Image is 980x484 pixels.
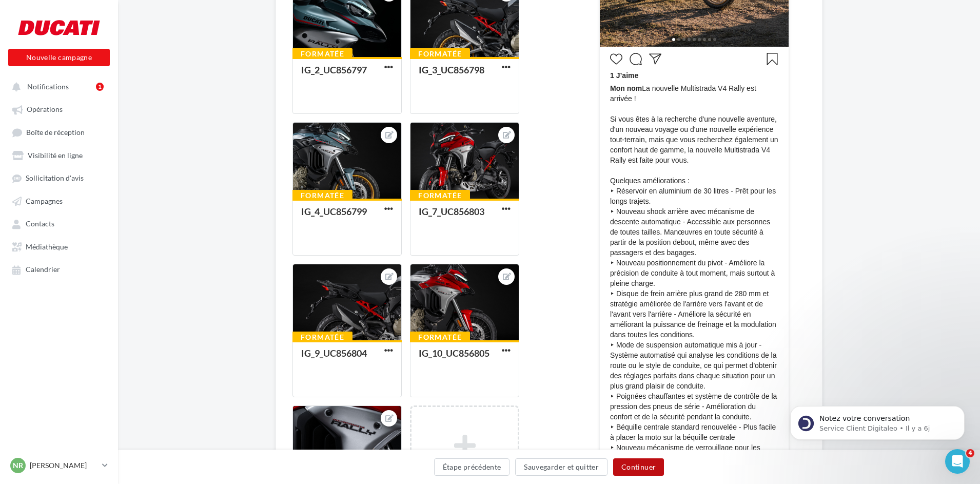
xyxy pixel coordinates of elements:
p: [PERSON_NAME] [30,460,98,471]
div: IG_4_UC856799 [301,206,367,217]
a: Campagnes [6,191,112,210]
span: Notifications [27,82,69,91]
span: Calendrier [26,265,60,274]
button: Étape précédente [434,458,510,476]
div: IG_2_UC856797 [301,64,367,75]
div: IG_10_UC856805 [419,347,489,359]
button: Notifications 1 [6,77,108,95]
span: Boîte de réception [26,128,85,137]
button: Continuer [613,458,664,476]
span: NR [13,460,23,471]
iframe: Intercom notifications message [775,384,980,456]
svg: Partager la publication [649,53,661,65]
button: Sauvegarder et quitter [515,458,607,476]
a: Boîte de réception [6,123,112,142]
div: Formatée [292,332,352,343]
button: Nouvelle campagne [8,49,110,66]
span: Contacts [26,220,54,228]
span: Sollicitation d'avis [26,174,84,183]
div: 1 [96,83,104,91]
a: Calendrier [6,260,112,278]
div: IG_9_UC856804 [301,347,367,359]
span: Campagnes [26,197,63,205]
div: IG_3_UC856798 [419,64,484,75]
a: Médiathèque [6,237,112,256]
span: Mon nom [610,84,642,92]
a: Sollicitation d'avis [6,168,112,187]
svg: Commenter [630,53,642,65]
iframe: Intercom live chat [945,449,970,474]
span: Visibilité en ligne [28,151,83,160]
div: IG_7_UC856803 [419,206,484,217]
span: 4 [966,449,974,457]
svg: J’aime [610,53,622,65]
div: Formatée [292,190,352,201]
div: Formatée [292,48,352,60]
div: Formatée [410,190,470,201]
div: Formatée [410,332,470,343]
span: Opérations [27,105,63,114]
div: Formatée [410,48,470,60]
a: Visibilité en ligne [6,146,112,164]
svg: Enregistrer [766,53,778,65]
a: Opérations [6,100,112,118]
a: Contacts [6,214,112,233]
span: Médiathèque [26,242,68,251]
a: NR [PERSON_NAME] [8,456,110,475]
div: 1 J’aime [610,70,778,83]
